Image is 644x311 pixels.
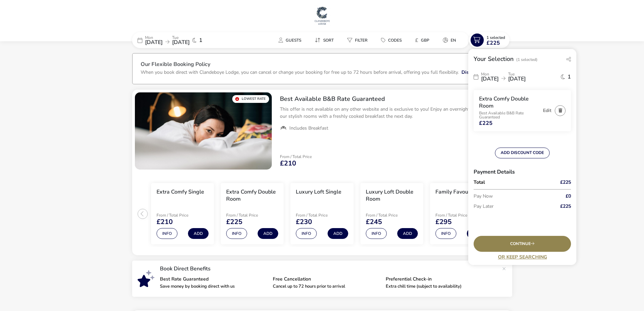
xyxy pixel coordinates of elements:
[510,242,534,246] span: Continue
[386,277,493,282] p: Preferential Check-in
[566,194,571,199] span: £0
[451,38,456,43] span: en
[474,164,571,180] h3: Payment Details
[508,72,526,76] p: Tue
[357,180,427,247] swiper-slide: 4 / 7
[273,277,380,282] p: Free Cancellation
[467,228,487,239] button: Add
[415,37,418,44] i: £
[427,180,496,247] swiper-slide: 5 / 7
[226,188,278,203] h3: Extra Comfy Double Room
[157,228,177,239] button: Info
[132,32,234,48] div: Mon[DATE]Tue[DATE]1
[366,188,418,203] h3: Luxury Loft Double Room
[474,69,571,85] div: Mon[DATE]Tue[DATE]1
[516,57,538,62] span: (1 Selected)
[410,35,437,45] naf-pibe-menu-bar-item: £GBP
[388,38,402,43] span: Codes
[397,228,418,239] button: Add
[157,188,204,196] h3: Extra Comfy Single
[366,213,414,217] p: From / Total Price
[366,219,382,225] span: £245
[435,228,456,239] button: Info
[508,75,526,83] span: [DATE]
[474,236,571,252] div: Continue
[435,219,452,225] span: £295
[435,213,483,217] p: From / Total Price
[217,180,287,247] swiper-slide: 2 / 7
[188,228,209,239] button: Add
[286,38,301,43] span: Guests
[280,155,312,159] p: From / Total Price
[141,69,459,75] p: When you book direct with Clandeboye Lodge, you can cancel or change your booking for free up to ...
[481,75,499,83] span: [DATE]
[287,180,357,247] swiper-slide: 3 / 7
[296,228,317,239] button: Info
[435,188,477,196] h3: Family Favourite
[469,32,509,48] button: 1 Selected£225
[469,32,512,48] naf-pibe-menu-bar-item: 1 Selected£225
[479,95,540,110] h3: Extra Comfy Double Room
[386,284,493,289] p: Extra chill time (subject to availability)
[145,36,163,40] p: Mon
[376,35,407,45] button: Codes
[486,35,505,40] span: 1 Selected
[560,180,571,185] span: £225
[568,74,571,80] span: 1
[172,36,190,40] p: Tue
[309,35,339,45] button: Sort
[226,219,242,225] span: £225
[309,35,342,45] naf-pibe-menu-bar-item: Sort
[474,55,514,63] h2: Your Selection
[160,266,499,271] p: Book Direct Benefits
[342,35,376,45] naf-pibe-menu-bar-item: Filter
[157,219,173,225] span: £210
[474,180,551,185] p: Total
[461,69,479,76] button: Dismiss
[474,201,551,212] p: Pay Later
[486,40,500,46] span: £225
[366,228,387,239] button: Info
[437,35,464,45] naf-pibe-menu-bar-item: en
[160,284,267,289] p: Save money by booking direct with us
[160,277,267,282] p: Best Rate Guaranteed
[232,95,269,103] div: Lowest Rate
[328,228,348,239] button: Add
[495,148,550,158] button: ADD DISCOUNT CODE
[543,108,551,113] button: Edit
[289,125,328,131] span: Includes Breakfast
[437,35,461,45] button: en
[421,38,429,43] span: GBP
[226,228,247,239] button: Info
[355,38,367,43] span: Filter
[172,39,190,46] span: [DATE]
[323,38,334,43] span: Sort
[226,213,274,217] p: From / Total Price
[479,120,493,126] span: £225
[273,284,380,289] p: Cancel up to 72 hours prior to arrival
[296,213,344,217] p: From / Total Price
[474,254,571,260] a: Or Keep Searching
[148,180,217,247] swiper-slide: 1 / 7
[280,160,296,167] span: £210
[199,38,202,43] span: 1
[296,219,312,225] span: £230
[479,111,540,119] p: Best Available B&B Rate Guaranteed
[273,35,307,45] button: Guests
[410,35,435,45] button: £GBP
[296,188,341,196] h3: Luxury Loft Single
[135,92,272,170] swiper-slide: 1 / 1
[280,95,507,103] h2: Best Available B&B Rate Guaranteed
[314,5,331,26] img: Main Website
[474,191,551,201] p: Pay Now
[141,62,504,69] h3: Our Flexible Booking Policy
[342,35,373,45] button: Filter
[145,39,163,46] span: [DATE]
[280,106,507,120] p: This offer is not available on any other website and is exclusive to you! Enjoy an overnight stay...
[376,35,410,45] naf-pibe-menu-bar-item: Codes
[275,90,512,137] div: Best Available B&B Rate GuaranteedThis offer is not available on any other website and is exclusi...
[258,228,278,239] button: Add
[481,72,499,76] p: Mon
